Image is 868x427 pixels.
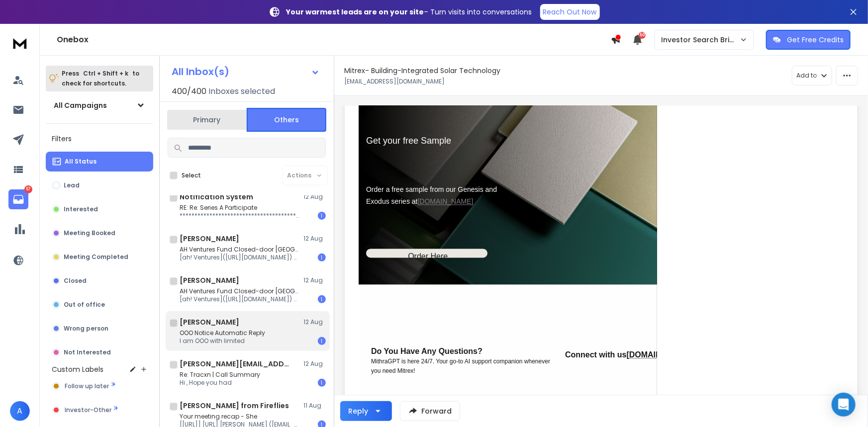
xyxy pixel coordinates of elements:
span: 400 / 400 [172,85,206,97]
span: Follow up later [65,382,109,390]
span: Investor-Other [65,406,111,414]
button: Primary [167,109,247,131]
button: Out of office [46,295,153,315]
h3: Inboxes selected [208,85,275,97]
a: Reach Out Now [540,4,600,20]
div: 1 [318,337,326,345]
h4: Get your free Sample [366,135,600,148]
p: Re: Tracxn | Call Summary [180,371,260,379]
a: 67 [8,189,28,209]
button: Meeting Completed [46,247,153,267]
label: Select [182,171,201,179]
button: Wrong person [46,319,153,339]
p: 12 Aug [303,276,326,284]
p: 12 Aug [303,360,326,368]
strong: Your warmest leads are on your site [287,7,424,17]
button: Get Free Credits [766,30,851,50]
p: Get Free Credits [787,35,844,45]
button: All Campaigns [46,95,153,115]
td: ­ [366,227,487,237]
p: Add to [796,72,817,80]
a: Order Here [366,249,487,258]
p: 12 Aug [303,318,326,326]
p: RE: Re: Series A Participate [180,204,299,212]
button: Not Interested [46,342,153,362]
p: Not Interested [64,348,111,356]
h1: All Campaigns [54,100,107,110]
p: 67 [24,185,32,193]
button: Investor-Other [46,400,153,420]
span: Order a free sample from our Genesis and Exodus series at [366,186,499,206]
span: Ctrl + Shift + k [82,68,130,79]
button: Reply [340,401,392,421]
button: Lead [46,175,153,195]
h1: [PERSON_NAME] from Fireflies [180,401,289,411]
div: 1 [318,379,326,387]
button: All Inbox(s) [164,62,328,82]
span: Order Here [408,253,448,261]
div: 1 [318,254,326,261]
p: [ah! Ventures]([URL][DOMAIN_NAME]) AH Ventures Fund Closed-door [GEOGRAPHIC_DATA] [180,254,299,261]
h1: Notification System [180,192,253,202]
span: MithraGPT is here 24/7. Your go-to AI support companion whenever you need Mitrex! [371,358,552,375]
button: A [10,401,30,421]
a: [DOMAIN_NAME] [418,197,474,206]
button: Forward [400,401,460,421]
div: Reply [348,406,368,416]
h1: [PERSON_NAME] [180,234,239,244]
p: [ah! Ventures]([URL][DOMAIN_NAME]) AH Ventures Fund Closed-door [GEOGRAPHIC_DATA] [180,295,299,303]
p: OOO Notice Automatic Reply [180,329,265,337]
p: Meeting Booked [64,229,115,237]
div: 1 [318,212,326,220]
button: All Status [46,152,153,171]
p: Your meeting recap - She [180,413,299,421]
p: Investor Search Brillwood [661,35,740,45]
h1: Mitrex- Building-Integrated Solar Technology [344,66,500,76]
button: Closed [46,271,153,291]
p: [EMAIL_ADDRESS][DOMAIN_NAME] [344,78,445,85]
p: 12 Aug [303,235,326,243]
button: Meeting Booked [46,223,153,243]
p: AH Ventures Fund Closed-door [GEOGRAPHIC_DATA] [180,246,299,254]
h3: Filters [46,132,153,146]
p: Interested [64,205,98,213]
p: Closed [64,277,87,285]
h1: [PERSON_NAME] [180,317,239,327]
button: Follow up later [46,376,153,396]
p: Reach Out Now [543,7,597,17]
img: logo [10,34,30,52]
p: 12 Aug [303,193,326,201]
p: All Status [65,158,96,166]
p: I am OOO with limited [180,337,265,345]
h3: Custom Labels [52,364,103,374]
p: 11 Aug [303,402,326,410]
a: [DOMAIN_NAME] [627,351,692,359]
h1: Onebox [57,34,611,46]
td: ­ [366,220,497,227]
h1: [PERSON_NAME][EMAIL_ADDRESS][DOMAIN_NAME] [180,359,289,369]
span: 50 [639,32,646,39]
p: Lead [64,181,80,189]
p: Meeting Completed [64,253,128,261]
h1: All Inbox(s) [172,67,229,77]
button: Others [247,108,326,132]
p: Out of office [64,301,105,309]
div: Open Intercom Messenger [832,393,856,417]
p: Press to check for shortcuts. [62,69,139,88]
div: 1 [318,295,326,303]
strong: Connect with us [565,351,627,359]
h1: [PERSON_NAME] [180,275,239,285]
p: Wrong person [64,325,108,333]
p: – Turn visits into conversations [287,7,532,17]
strong: Do You Have Any Questions? [371,347,482,356]
p: AH Ventures Fund Closed-door [GEOGRAPHIC_DATA] [180,287,299,295]
p: Hi , Hope you had [180,379,260,387]
button: Interested [46,199,153,219]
